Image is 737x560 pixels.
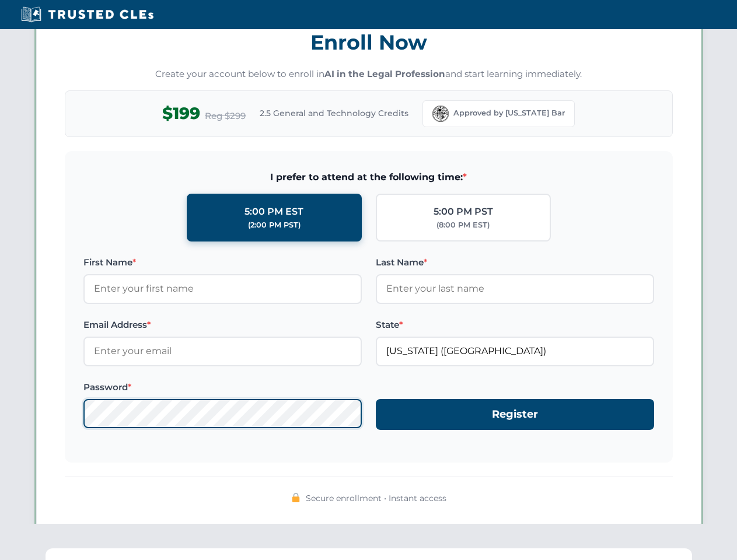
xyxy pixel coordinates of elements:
[291,493,301,502] img: 🔒
[83,337,362,366] input: Enter your email
[432,106,449,122] img: Florida Bar
[162,100,200,127] span: $199
[453,107,565,119] span: Approved by [US_STATE] Bar
[376,318,654,332] label: State
[376,399,654,430] button: Register
[434,204,493,219] div: 5:00 PM PST
[244,204,303,219] div: 5:00 PM EST
[83,380,362,394] label: Password
[306,492,446,505] span: Secure enrollment • Instant access
[205,109,246,123] span: Reg $299
[376,256,654,269] label: Last Name
[83,256,362,269] label: First Name
[65,24,673,61] h3: Enroll Now
[18,6,157,23] img: Trusted CLEs
[65,68,673,81] p: Create your account below to enroll in and start learning immediately.
[248,219,301,231] div: (2:00 PM PST)
[376,337,654,366] input: Florida (FL)
[83,318,362,332] label: Email Address
[376,274,654,303] input: Enter your last name
[324,68,445,79] strong: AI in the Legal Profession
[436,219,490,231] div: (8:00 PM EST)
[83,170,654,185] span: I prefer to attend at the following time:
[260,107,408,120] span: 2.5 General and Technology Credits
[83,274,362,303] input: Enter your first name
